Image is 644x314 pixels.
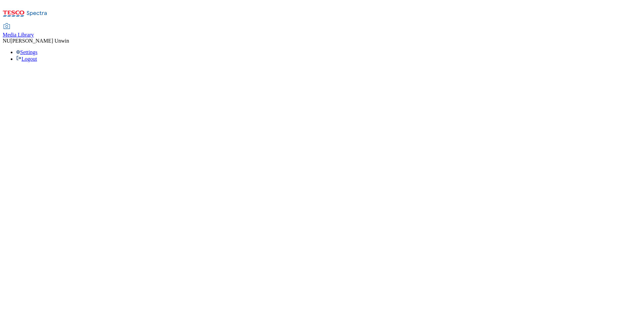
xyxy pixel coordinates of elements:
span: NU [3,38,10,44]
span: [PERSON_NAME] Unwin [10,38,69,44]
a: Logout [16,56,37,62]
a: Settings [16,49,38,55]
a: Media Library [3,24,34,38]
span: Media Library [3,32,34,38]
